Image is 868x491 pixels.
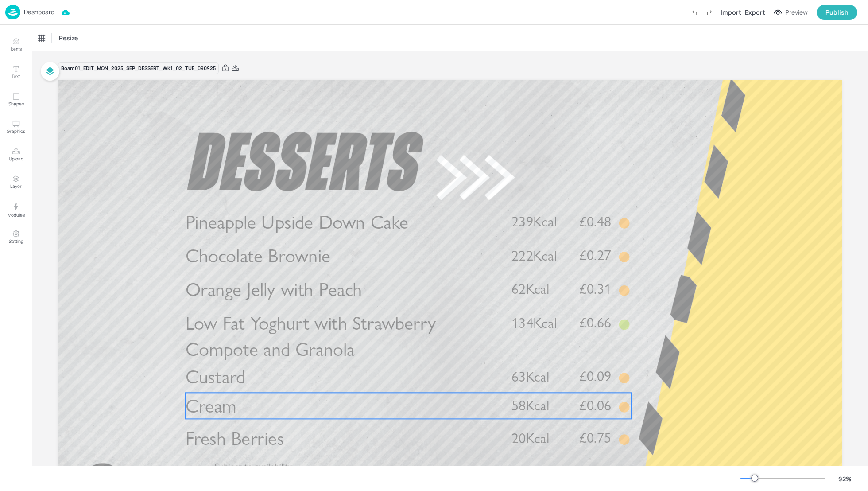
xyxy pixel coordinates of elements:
[785,8,808,17] div: Preview
[511,213,557,230] span: 239Kcal
[57,33,80,43] span: Resize
[511,397,550,414] span: 58Kcal
[579,214,612,229] span: £0.48
[702,5,717,20] label: Redo (Ctrl + Y)
[511,315,557,332] span: 134Kcal
[186,244,330,267] span: Chocolate Brownie
[186,394,236,417] span: Cream
[687,5,702,20] label: Undo (Ctrl + Z)
[186,365,246,388] span: Custard
[511,368,550,385] span: 63Kcal
[5,5,20,19] img: logo-86c26b7e.jpg
[579,369,612,383] span: £0.09
[745,8,765,17] div: Export
[579,248,612,262] span: £0.27
[511,281,550,298] span: 62Kcal
[186,210,408,234] span: Pineapple Upside Down Cake
[58,62,219,74] div: Board 01_EDIT_MON_2025_SEP_DESSERT_WK1_02_TUE_090925
[579,431,612,445] span: £0.75
[186,278,362,301] span: Orange Jelly with Peach
[511,247,557,264] span: 222Kcal
[186,427,284,450] span: Fresh Berries
[24,9,54,15] p: Dashboard
[579,398,612,413] span: £0.06
[511,429,550,447] span: 20Kcal
[579,316,612,330] span: £0.66
[825,8,849,17] div: Publish
[817,5,857,20] button: Publish
[834,474,856,483] div: 92 %
[579,282,612,296] span: £0.31
[721,8,741,17] div: Import
[769,6,813,19] button: Preview
[186,312,436,361] span: Low Fat Yoghurt with Strawberry Compote and Granola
